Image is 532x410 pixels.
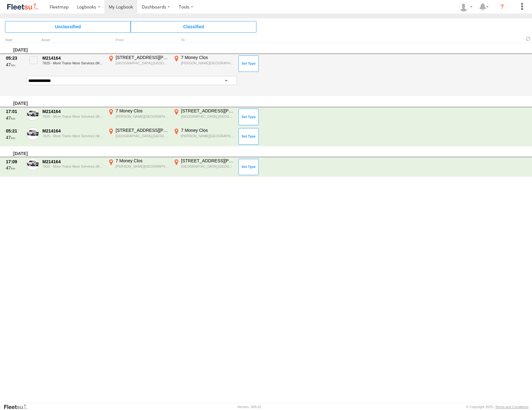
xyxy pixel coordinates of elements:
[181,108,234,114] div: [STREET_ADDRESS][PERSON_NAME]
[116,127,169,133] div: [STREET_ADDRESS][PERSON_NAME]
[6,165,23,171] div: 47
[116,134,169,138] div: [GEOGRAPHIC_DATA],[GEOGRAPHIC_DATA]
[239,128,259,144] button: Click to Set
[6,55,23,61] div: 05:23
[42,109,103,114] div: M214164
[181,164,234,169] div: [GEOGRAPHIC_DATA],[GEOGRAPHIC_DATA]
[6,159,23,165] div: 17:09
[237,405,261,409] div: Version: 309.01
[116,114,169,119] div: [PERSON_NAME][GEOGRAPHIC_DATA][PERSON_NAME],[GEOGRAPHIC_DATA]
[181,158,234,164] div: [STREET_ADDRESS][PERSON_NAME]
[42,134,103,138] div: 7625 - More Trains More Services (MTMS)
[172,158,235,176] label: Click to View Event Location
[6,109,23,114] div: 17:01
[42,55,103,61] div: M214164
[5,39,24,42] div: Click to Sort
[107,127,170,146] label: Click to View Event Location
[42,115,103,118] div: 7625 - More Trains More Services (MTMS)
[172,55,235,73] label: Click to View Event Location
[172,108,235,126] label: Click to View Event Location
[181,114,234,119] div: [GEOGRAPHIC_DATA],[GEOGRAPHIC_DATA]
[6,62,23,67] div: 47
[42,61,103,65] div: 7625 - More Trains More Services (MTMS)
[6,135,23,140] div: 47
[107,108,170,126] label: Click to View Event Location
[6,128,23,134] div: 05:21
[42,165,103,168] div: 7625 - More Trains More Services (MTMS)
[524,36,532,42] span: Refresh
[6,115,23,121] div: 47
[497,2,507,12] i: ?
[457,2,475,12] div: Ross McLoughlin
[107,55,170,73] label: Click to View Event Location
[466,405,529,409] div: © Copyright 2025 -
[131,21,256,32] span: Click to view Classified Trips
[495,405,529,409] a: Terms and Conditions
[107,39,170,42] div: From
[172,127,235,146] label: Click to View Event Location
[116,164,169,169] div: [PERSON_NAME][GEOGRAPHIC_DATA][PERSON_NAME],[GEOGRAPHIC_DATA]
[42,159,103,165] div: M214164
[116,108,169,114] div: 7 Money Clos
[116,55,169,60] div: [STREET_ADDRESS][PERSON_NAME]
[107,158,170,176] label: Click to View Event Location
[116,158,169,164] div: 7 Money Clos
[3,404,32,410] a: Visit our Website
[116,61,169,65] div: [GEOGRAPHIC_DATA],[GEOGRAPHIC_DATA]
[181,134,234,138] div: [PERSON_NAME][GEOGRAPHIC_DATA][PERSON_NAME],[GEOGRAPHIC_DATA]
[181,55,234,60] div: 7 Money Clos
[41,39,104,42] div: Asset
[239,109,259,125] button: Click to Set
[181,127,234,133] div: 7 Money Clos
[42,128,103,134] div: M214164
[172,39,235,42] div: To
[239,55,259,72] button: Click to Set
[181,61,234,65] div: [PERSON_NAME][GEOGRAPHIC_DATA][PERSON_NAME],[GEOGRAPHIC_DATA]
[239,159,259,175] button: Click to Set
[6,3,39,11] img: fleetsu-logo-horizontal.svg
[5,21,131,32] span: Click to view Unclassified Trips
